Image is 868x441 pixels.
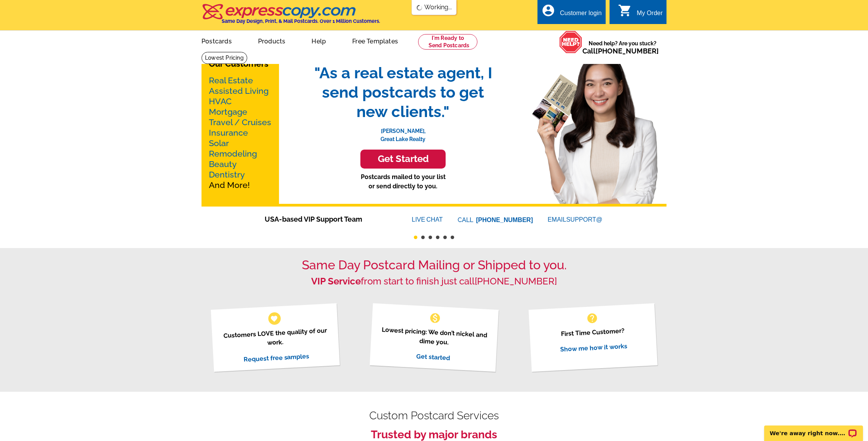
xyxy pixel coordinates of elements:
[209,76,253,85] a: Real Estate
[582,47,659,55] span: Call
[637,10,663,21] div: My Order
[618,9,663,18] a: shopping_cart My Order
[566,215,603,224] font: SUPPORT@
[306,63,500,121] span: "As a real estate agent, I send postcards to get new clients."
[541,3,555,17] i: account_circle
[541,9,602,18] a: account_circle Customer login
[559,31,582,53] img: help
[220,326,330,350] p: Customers LOVE the quality of our work.
[299,31,338,50] a: Help
[412,216,443,223] a: LIVECHAT
[618,3,632,17] i: shopping_cart
[476,217,533,223] a: [PHONE_NUMBER]
[412,215,427,224] font: LIVE
[209,138,229,148] a: Solar
[759,417,868,441] iframe: LiveChat chat widget
[379,325,489,349] p: Lowest pricing: We don’t nickel and dime you.
[222,18,380,24] h4: Same Day Design, Print, & Mail Postcards. Over 1 Million Customers.
[475,276,557,287] a: [PHONE_NUMBER]
[209,96,232,106] a: HVAC
[246,31,298,50] a: Products
[189,31,244,50] a: Postcards
[209,86,269,96] a: Assisted Living
[340,31,410,50] a: Free Templates
[429,236,432,239] button: 3 of 6
[243,352,309,363] a: Request free samples
[311,276,361,287] strong: VIP Service
[560,10,602,21] div: Customer login
[209,159,237,169] a: Beauty
[548,216,603,223] a: EMAILSUPPORT@
[421,236,425,239] button: 2 of 6
[586,312,598,324] span: help
[443,236,447,239] button: 5 of 6
[209,170,245,179] a: Dentistry
[429,312,441,324] span: monetization_on
[417,5,423,11] img: loading...
[416,352,450,362] a: Get started
[201,276,666,287] h2: from start to finish just call
[436,236,439,239] button: 4 of 6
[560,342,627,353] a: Show me how it works
[265,214,389,224] span: USA-based VIP Support Team
[458,215,474,225] font: CALL
[201,411,666,420] h2: Custom Postcard Services
[306,121,500,143] p: [PERSON_NAME], Great Lake Realty
[209,117,271,127] a: Travel / Cruises
[209,75,272,190] p: And More!
[596,47,659,55] a: [PHONE_NUMBER]
[209,149,257,158] a: Remodeling
[270,314,278,322] span: favorite
[201,9,380,24] a: Same Day Design, Print, & Mail Postcards. Over 1 Million Customers.
[538,325,647,340] p: First Time Customer?
[451,236,454,239] button: 6 of 6
[209,128,248,138] a: Insurance
[306,150,500,169] a: Get Started
[306,172,500,191] p: Postcards mailed to your list or send directly to you.
[582,40,663,55] span: Need help? Are you stuck?
[414,236,417,239] button: 1 of 6
[209,107,247,117] a: Mortgage
[370,153,436,165] h3: Get Started
[201,258,666,272] h1: Same Day Postcard Mailing or Shipped to you.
